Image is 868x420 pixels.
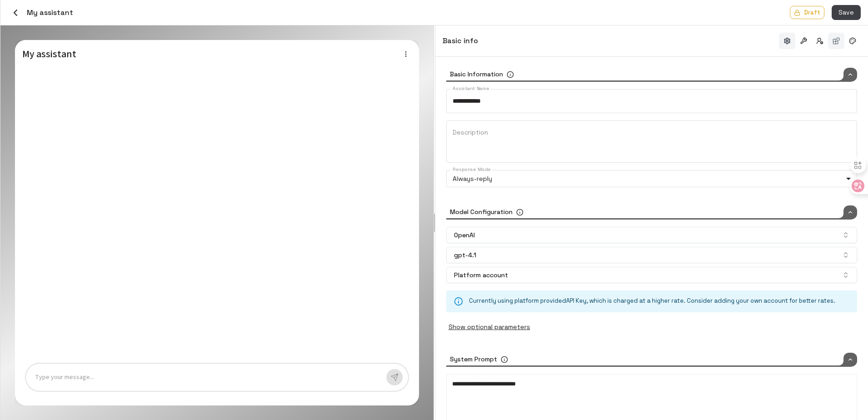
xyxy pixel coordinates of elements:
[450,355,497,365] h6: System Prompt
[450,207,513,217] h6: Model Configuration
[812,33,828,49] button: Access
[443,35,478,47] h6: Basic info
[446,320,533,335] button: Show optional parameters
[22,47,314,60] h5: My assistant
[469,297,835,305] p: Currently using platform provided API Key , which is charged at a higher rate. Consider adding yo...
[795,33,812,49] button: Tools
[446,267,857,283] button: Platform account
[844,33,861,49] button: Branding
[779,33,795,49] button: Basic info
[453,174,843,184] p: Always-reply
[446,247,857,263] button: gpt-4.1
[450,70,503,80] h6: Basic Information
[453,85,489,92] label: Assistant Name
[828,33,844,49] button: Integrations
[453,166,491,173] label: Response Mode
[446,227,857,243] button: OpenAI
